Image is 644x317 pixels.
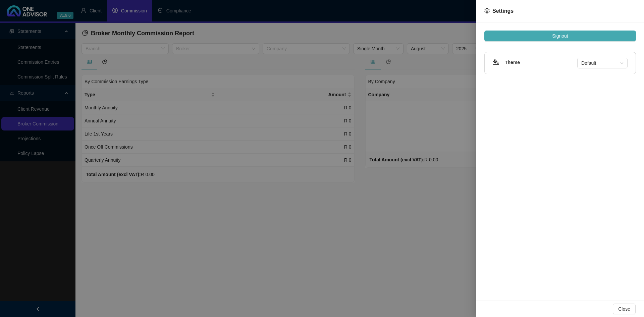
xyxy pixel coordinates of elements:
span: bg-colors [493,59,499,65]
span: setting [484,8,490,13]
button: Signout [484,31,636,41]
button: Close [613,304,636,314]
span: Close [618,305,630,313]
h4: Theme [505,59,577,66]
span: Settings [492,8,514,14]
span: Default [581,58,624,68]
span: Signout [552,32,568,40]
